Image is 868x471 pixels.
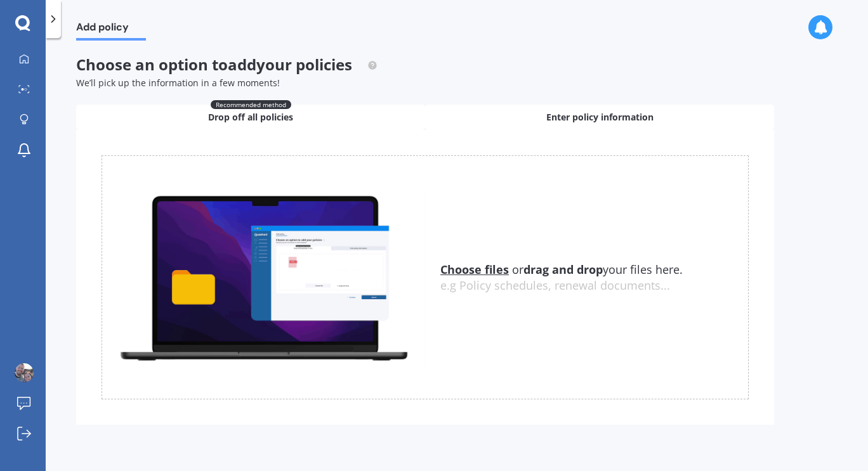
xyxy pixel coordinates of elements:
[76,77,280,89] span: We’ll pick up the information in a few moments!
[440,262,683,277] span: or your files here.
[523,262,603,277] b: drag and drop
[15,363,34,382] img: ACg8ocI6s9FTbVbVBWwRQTYEE2JttaydWJ6dTsPCaOi5yFBh0LmEwfI=s96-c
[76,21,146,38] span: Add policy
[211,100,291,109] span: Recommended method
[102,188,425,366] img: upload.de96410c8ce839c3fdd5.gif
[440,262,509,277] u: Choose files
[440,279,748,293] div: e.g Policy schedules, renewal documents...
[76,54,378,75] span: Choose an option
[208,111,293,124] span: Drop off all policies
[212,54,352,75] span: to add your policies
[546,111,654,124] span: Enter policy information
